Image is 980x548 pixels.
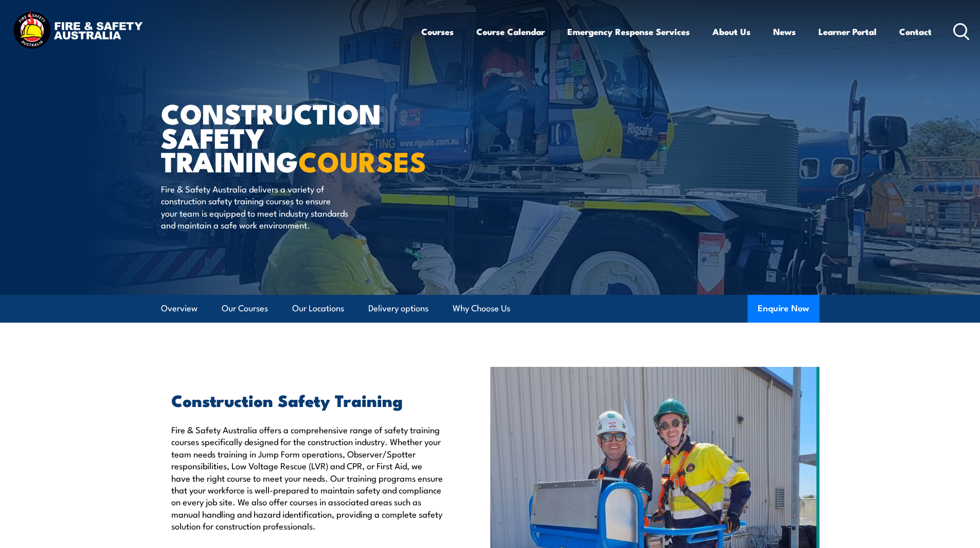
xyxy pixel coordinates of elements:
a: About Us [712,18,751,45]
strong: COURSES [298,139,426,182]
p: Fire & Safety Australia delivers a variety of construction safety training courses to ensure your... [161,183,349,231]
a: Learner Portal [818,18,877,45]
a: Why Choose Us [453,295,510,322]
h2: Construction Safety Training [171,393,443,407]
a: Course Calendar [476,18,545,45]
button: Enquire Now [747,295,819,323]
a: Delivery options [368,295,429,322]
a: Overview [161,295,198,322]
a: Our Locations [292,295,344,322]
h1: CONSTRUCTION SAFETY TRAINING [161,101,415,173]
a: Courses [421,18,454,45]
a: News [773,18,796,45]
p: Fire & Safety Australia offers a comprehensive range of safety training courses specifically desi... [171,423,443,532]
a: Emergency Response Services [567,18,690,45]
a: Contact [899,18,932,45]
a: Our Courses [222,295,268,322]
